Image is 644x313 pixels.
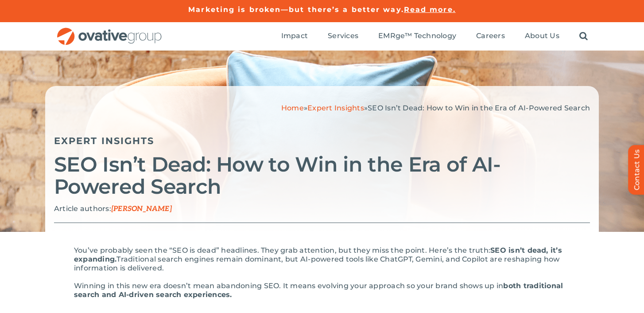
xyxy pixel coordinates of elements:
a: Marketing is broken—but there’s a better way. [188,5,404,14]
span: Impact [281,31,308,40]
span: Careers [476,31,505,40]
a: Read more. [404,5,456,14]
a: Search [579,31,588,41]
span: You’ve probably seen the “SEO is dead” headlines. They grab attention, but they miss the point. H... [74,246,490,254]
a: Home [281,104,304,112]
span: both traditional search and AI-driven search experiences. [74,282,563,299]
p: Article authors: [54,204,590,214]
a: Expert Insights [307,104,364,112]
span: SEO isn’t dead, it’s expanding. [74,246,562,263]
a: Services [328,31,358,41]
span: Services [328,31,358,40]
span: [PERSON_NAME] [111,205,172,213]
span: Traditional search engines remain dominant, but AI-powered tools like ChatGPT, Gemini, and Copilo... [74,255,559,272]
span: SEO Isn’t Dead: How to Win in the Era of AI-Powered Search [368,104,590,112]
a: EMRge™ Technology [378,31,456,41]
h2: SEO Isn’t Dead: How to Win in the Era of AI-Powered Search [54,153,590,198]
span: Winning in this new era doesn’t mean abandoning SEO. It means evolving your approach so your bran... [74,282,503,290]
nav: Menu [281,22,588,51]
span: » » [281,104,590,112]
span: EMRge™ Technology [378,31,456,40]
a: OG_Full_horizontal_RGB [56,27,163,35]
a: Careers [476,31,505,41]
span: About Us [525,31,559,40]
a: About Us [525,31,559,41]
a: Expert Insights [54,135,155,146]
a: Impact [281,31,308,41]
